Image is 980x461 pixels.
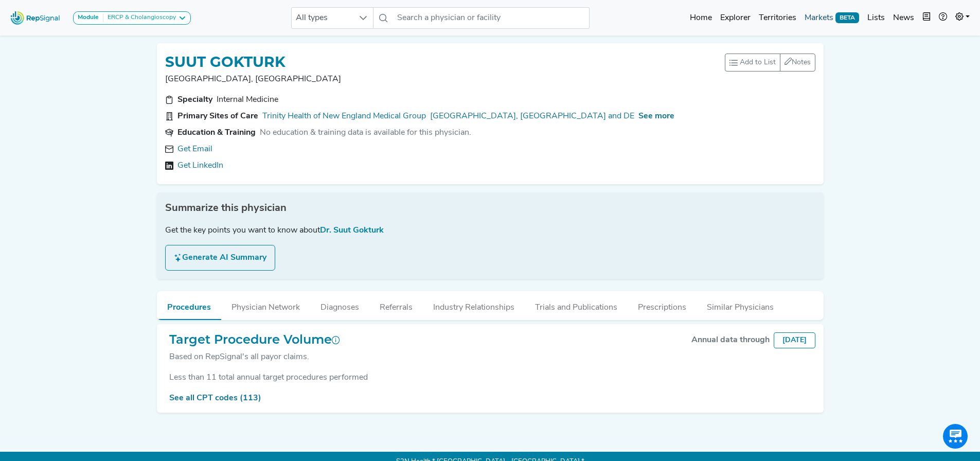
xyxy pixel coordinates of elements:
[165,54,286,71] h1: SUUT GOKTURK
[320,226,384,235] span: Dr. Suut Gokturk
[73,11,191,25] button: ModuleERCP & Cholangioscopy
[780,54,815,72] button: Notes
[169,351,340,363] div: Based on RepSignal's all payor claims.
[792,59,811,66] span: Notes
[262,110,426,122] a: Trinity Health of New England Medical Group
[177,110,258,122] div: Primary Sites of Care
[525,291,628,319] button: Trials and Publications
[393,7,590,29] input: Search a physician or facility
[889,8,918,28] a: News
[800,8,863,28] a: MarketsBETA
[157,291,221,320] button: Procedures
[863,8,889,28] a: Lists
[260,127,471,139] div: No education & training data is available for this physician.
[774,332,815,348] div: [DATE]
[697,291,784,319] button: Similar Physicians
[165,245,275,271] button: Generate AI Summary
[918,8,935,28] button: Intel Book
[103,14,176,22] div: ERCP & Cholangioscopy
[177,159,223,172] a: Get LinkedIn
[725,54,780,72] button: Add to List
[423,291,525,319] button: Industry Relationships
[169,332,340,347] h2: Target Procedure Volume
[221,291,310,319] button: Physician Network
[725,54,815,72] div: toolbar
[177,127,256,139] div: Education & Training
[716,8,755,28] a: Explorer
[177,94,212,106] div: Specialty
[165,73,725,85] p: [GEOGRAPHIC_DATA], [GEOGRAPHIC_DATA]
[165,201,287,216] span: Summarize this physician
[691,334,770,346] div: Annual data through
[292,8,353,28] span: All types
[430,110,634,122] a: [GEOGRAPHIC_DATA], [GEOGRAPHIC_DATA] and DE
[628,291,697,319] button: Prescriptions
[740,57,776,68] span: Add to List
[165,371,815,384] div: Less than 11 total annual target procedures performed
[217,94,278,106] div: Internal Medicine
[169,394,261,402] a: See all CPT codes (113)
[686,8,716,28] a: Home
[369,291,423,319] button: Referrals
[835,12,859,23] span: BETA
[755,8,800,28] a: Territories
[177,143,212,155] a: Get Email
[165,224,815,237] div: Get the key points you want to know about
[78,14,99,21] strong: Module
[638,112,674,120] span: See more
[310,291,369,319] button: Diagnoses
